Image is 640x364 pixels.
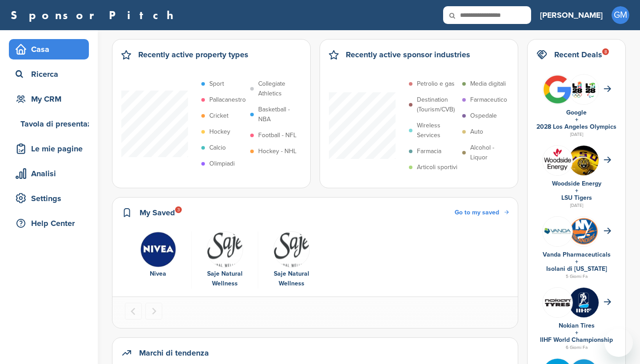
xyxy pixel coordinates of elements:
p: Hockey [209,127,230,137]
a: + [575,187,578,194]
h2: Marchi di tendenza [139,347,209,359]
h2: Recently active property types [138,48,248,61]
p: Ospedale [470,111,497,121]
a: Analisi [9,163,89,184]
p: Collegiate Athletics [258,79,299,99]
a: Help Center [9,213,89,233]
img: Open uri20141112 64162 1syu8aw?1415807642 [569,217,599,246]
span: GM [612,6,629,24]
button: Diapositiva successiva [145,303,162,320]
img: Csrq75nh 400x400 [569,75,599,104]
div: My CRM [13,91,89,107]
a: Sponsor Pitch [11,9,179,21]
p: Media digitali [470,79,506,89]
a: Go to my saved [455,208,509,218]
a: LSU Tigers [561,194,592,202]
a: Ricerca [9,64,89,84]
a: Settings [9,188,89,209]
a: Nokian Tires [559,322,595,329]
a: Isolani di [US_STATE] [546,265,607,273]
span: Go to my saved [455,209,499,216]
p: Petrolio e gas [417,79,455,89]
div: Analisi [13,166,89,182]
iframe: Pulsante per aprire la finestra di messaggistica [604,328,633,357]
img: 8shs2v5q 400x400 [543,217,572,246]
a: Logo Saje (rivenditore) Saje Natural Wellness [263,231,320,289]
img: Bwupxdxo 400x400 [543,75,572,104]
div: 8 [602,48,609,55]
p: Calcio [209,143,226,153]
p: Sport [209,79,224,89]
img: Dati [140,231,176,268]
img: Leqgnoiz 400x400 [543,288,572,317]
a: My CRM [9,89,89,109]
a: Casa [9,39,89,59]
div: Saje Natural Wellness [196,269,253,289]
div: Nivea [129,269,187,279]
div: Ricerca [13,66,89,82]
div: Tavola di presentazione [13,116,89,132]
a: Google [566,109,587,116]
img: Logo Saje (rivenditore) [207,231,243,268]
h2: My Saved [140,206,175,219]
a: + [575,116,578,123]
p: Alcohol - Liquor [470,143,511,162]
div: 6 Giorni Fa [536,344,616,352]
div: Saje Natural Wellness [263,269,320,289]
div: 1 di 3 [125,231,192,289]
a: IIHF World Championship [540,336,613,344]
div: 3 [175,206,182,213]
img: Logo Saje (rivenditore) [273,231,310,268]
p: Pallacanestro [209,95,246,105]
p: Farmaceutico [470,95,507,105]
a: Tavola di presentazione [9,114,89,134]
img: 1a 93ble 400x400 [569,146,599,175]
h3: [PERSON_NAME] [540,9,603,21]
div: 5 Giorni Fa [536,273,616,281]
div: 2 di 3 [192,231,258,289]
p: Cricket [209,111,228,121]
button: Diapositiva precedente [125,303,142,320]
p: Auto [470,127,483,137]
p: Olimpiadi [209,159,235,169]
div: Casa [13,41,89,57]
div: [DATE] [536,202,616,210]
img: Ocijbudy 400x400 [543,146,572,175]
div: Settings [13,190,89,206]
div: Le mie pagine [13,141,89,157]
a: Logo Saje (rivenditore) Saje Natural Wellness [196,231,253,289]
a: Vanda Pharmaceuticals [543,251,611,258]
p: Football - NFL [258,131,296,140]
p: Hockey - NHL [258,146,296,156]
div: Help Center [13,215,89,231]
p: Farmacia [417,146,441,156]
a: + [575,258,578,265]
p: Basketball - NBA [258,105,299,124]
a: 2028 Los Angeles Olympics [536,123,616,131]
img: Zskrbj6 400x400 [569,288,599,317]
a: Le mie pagine [9,138,89,159]
a: [PERSON_NAME] [540,5,603,25]
div: 3 di 3 [258,231,325,289]
p: Wireless Services [417,121,458,140]
h2: Recently active sponsor industries [346,48,470,61]
a: + [575,329,578,336]
h2: Recent Deals [554,48,602,61]
p: Destination (Tourism/CVB) [417,95,458,115]
div: [DATE] [536,131,616,138]
p: Articoli sportivi [417,162,457,172]
a: Dati Nivea [129,231,187,279]
a: Woodside Energy [552,180,601,187]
